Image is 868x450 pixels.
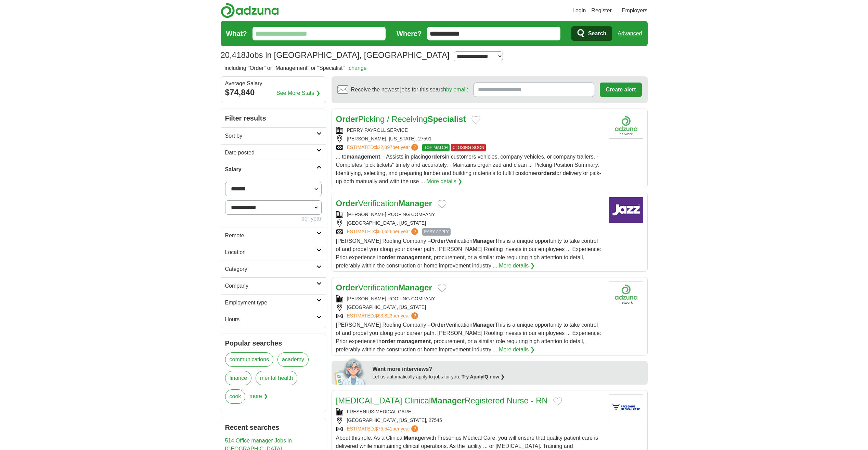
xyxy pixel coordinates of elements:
[411,144,418,151] span: ?
[336,127,604,134] div: PERRY PAYROLL SERVICE
[398,199,432,208] strong: Manager
[428,154,445,160] strong: orders
[397,28,422,39] label: Where?
[591,7,612,15] a: Register
[225,215,322,223] div: per year
[225,282,316,290] h2: Company
[336,114,358,124] strong: Order
[446,87,467,92] a: by email
[225,352,274,367] a: communications
[347,409,412,414] a: FRESENIUS MEDICAL CARE
[428,114,466,124] strong: Specialist
[411,312,418,319] span: ?
[221,49,246,61] span: 20,418
[221,227,326,244] a: Remote
[600,83,642,97] button: Create alert
[276,89,320,97] a: See More Stats ❯
[336,396,548,405] a: [MEDICAL_DATA] ClinicalManagerRegistered Nurse - RN
[588,27,606,40] span: Search
[225,422,322,433] h2: Recent searches
[373,365,644,373] div: Want more interviews?
[225,315,316,324] h2: Hours
[347,425,420,433] a: ESTIMATED:$75,541per year?
[404,435,426,441] strong: Manager
[221,294,326,311] a: Employment type
[336,322,601,352] span: [PERSON_NAME] Roofing Company – Verification This is a unique opportunity to take control of and ...
[226,28,247,39] label: What?
[221,311,326,328] a: Hours
[336,283,432,292] a: OrderVerificationManager
[351,86,468,94] span: Receive the newest jobs for this search :
[336,135,604,142] div: [PERSON_NAME], [US_STATE], 27591
[336,304,604,311] div: [GEOGRAPHIC_DATA], [US_STATE]
[225,232,316,240] h2: Remote
[336,238,601,268] span: [PERSON_NAME] Roofing Company – Verification This is a unique opportunity to take control of and ...
[225,299,316,307] h2: Employment type
[349,65,367,71] a: change
[221,50,450,60] h1: Jobs in [GEOGRAPHIC_DATA], [GEOGRAPHIC_DATA]
[609,197,643,223] img: Company logo
[499,346,535,354] a: More details ❯
[427,177,463,186] a: More details ❯
[347,312,420,320] a: ESTIMATED:$63,823per year?
[609,395,643,420] img: Fresenius Medical Care North America logo
[225,86,322,99] div: $74,840
[336,417,604,424] div: [GEOGRAPHIC_DATA], [US_STATE], 27545
[618,27,642,40] a: Advanced
[609,113,643,139] img: Company logo
[249,389,268,408] span: more ❯
[336,199,358,208] strong: Order
[336,154,601,184] span: ... to . · Assists in placing in customers vehicles, company vehicles, or company trailers. · Com...
[221,144,326,161] a: Date posted
[225,265,316,273] h2: Category
[572,7,586,15] a: Login
[334,357,367,385] img: apply-iq-scientist.png
[336,283,358,292] strong: Order
[375,229,392,234] span: $60,626
[256,371,297,385] a: mental health
[381,338,396,344] strong: order
[221,161,326,178] a: Salary
[225,64,367,72] h2: including "Order" or "Management" or "Specialist"
[609,282,643,307] img: Company logo
[221,244,326,261] a: Location
[397,254,431,260] strong: management
[472,238,495,244] strong: Manager
[225,389,246,404] a: cook
[221,261,326,277] a: Category
[225,132,316,140] h2: Sort by
[431,238,446,244] strong: Order
[571,26,612,41] button: Search
[411,228,418,235] span: ?
[472,322,495,328] strong: Manager
[438,200,446,208] button: Add to favorite jobs
[431,322,446,328] strong: Order
[431,396,465,405] strong: Manager
[373,373,644,380] div: Let us automatically apply to jobs for you.
[375,145,392,150] span: $22,897
[422,144,449,151] span: TOP MATCH
[225,248,316,257] h2: Location
[336,114,466,124] a: OrderPicking / ReceivingSpecialist
[277,352,309,367] a: academy
[225,81,322,86] div: Average Salary
[225,149,316,157] h2: Date posted
[336,199,432,208] a: OrderVerificationManager
[381,254,396,260] strong: order
[538,170,555,176] strong: orders
[336,220,604,227] div: [GEOGRAPHIC_DATA], [US_STATE]
[451,144,486,151] span: CLOSING SOON
[375,313,392,318] span: $63,823
[225,371,252,385] a: finance
[499,262,535,270] a: More details ❯
[347,228,420,236] a: ESTIMATED:$60,626per year?
[221,127,326,144] a: Sort by
[336,295,604,302] div: [PERSON_NAME] ROOFING COMPANY
[471,116,480,124] button: Add to favorite jobs
[347,144,420,151] a: ESTIMATED:$22,897per year?
[225,338,322,348] h2: Popular searches
[347,154,380,160] strong: management
[225,165,316,174] h2: Salary
[462,374,505,379] a: Try ApplyIQ now ❯
[398,283,432,292] strong: Manager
